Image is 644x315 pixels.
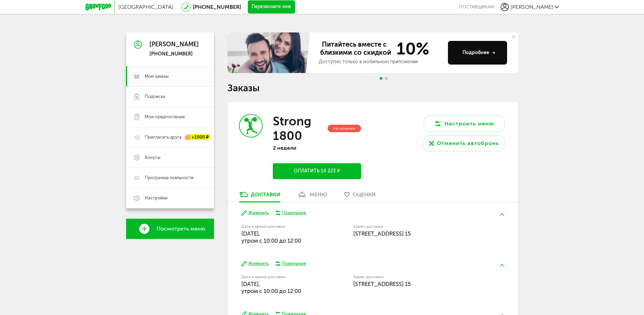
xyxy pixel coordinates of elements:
[241,225,319,228] label: Дата и время доставки
[241,275,319,279] label: Дата и время доставки
[341,191,379,202] a: Оценки
[241,261,269,267] button: Изменить
[353,281,411,287] span: [STREET_ADDRESS] 15
[273,145,361,151] p: 2 недели
[145,73,169,79] span: Мои заказы
[126,219,214,239] a: Посмотреть меню
[424,135,505,151] button: Отменить автобронь
[241,210,269,216] button: Изменить
[294,191,331,202] a: меню
[248,0,295,14] button: Перезвоните мне
[236,191,284,202] a: Доставки
[392,40,429,57] span: 10%
[126,66,214,87] a: Мои заказы
[328,125,361,132] div: Не оплачен
[424,116,505,132] button: Настроить меню
[241,230,301,244] span: [DATE], утром c 10:00 до 12:00
[145,134,182,140] span: Пригласить друга
[126,147,214,168] a: Бонусы
[500,213,504,216] img: arrow-up-green.5eb5f82.svg
[241,281,301,294] span: [DATE], утром c 10:00 до 12:00
[276,210,306,216] button: Пожелания
[193,4,241,10] a: [PHONE_NUMBER]
[145,175,194,181] span: Программа лояльности
[380,77,382,80] span: Go to slide 1
[353,225,479,228] label: Адрес доставки
[251,191,280,198] div: Доставки
[145,154,161,161] span: Бонусы
[310,191,327,198] div: меню
[126,188,214,208] a: Настройки
[145,114,185,120] span: Мои предпочтения
[118,4,173,10] span: [GEOGRAPHIC_DATA]
[282,210,306,216] div: Пожелания
[228,84,518,93] h1: Заказы
[149,51,199,57] div: [PHONE_NUMBER]
[282,261,306,267] div: Пожелания
[437,139,499,147] div: Отменить автобронь
[319,40,392,57] span: Питайтесь вместе с близкими со скидкой
[228,32,312,73] img: family-banner.579af9d.jpg
[319,58,443,65] div: Доступно только в мобильном приложении
[462,49,495,56] div: Подробнее
[149,41,199,48] div: [PERSON_NAME]
[126,87,214,107] a: Подписка
[385,77,388,80] span: Go to slide 2
[126,168,214,188] a: Программа лояльности
[126,127,214,147] a: Пригласить друга +1000 ₽
[353,191,376,198] span: Оценки
[276,261,306,267] button: Пожелания
[273,163,361,179] button: Оплатить 14 223 ₽
[448,41,507,65] button: Подробнее
[185,135,211,140] div: +1000 ₽
[145,195,168,201] span: Настройки
[510,4,553,10] span: [PERSON_NAME]
[500,264,504,266] img: arrow-up-green.5eb5f82.svg
[353,275,479,279] label: Адрес доставки
[157,226,205,232] span: Посмотреть меню
[145,94,165,100] span: Подписка
[353,230,411,237] span: [STREET_ADDRESS] 15
[126,107,214,127] a: Мои предпочтения
[273,114,326,143] h3: Strong 1800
